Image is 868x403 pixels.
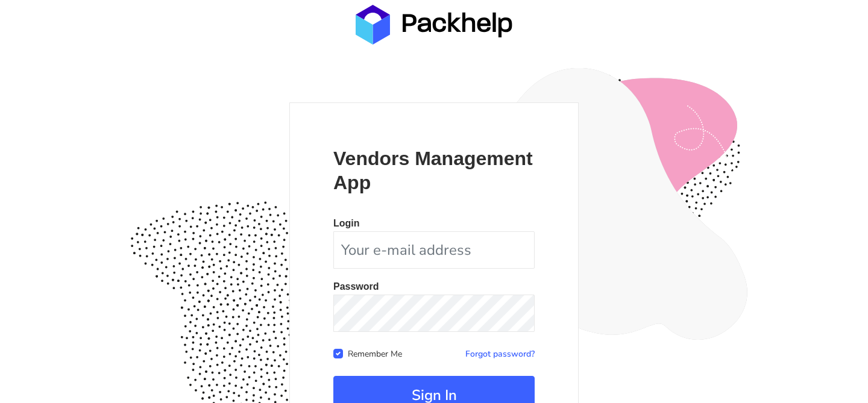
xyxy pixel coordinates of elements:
p: Login [333,219,535,228]
input: Your e-mail address [333,231,535,269]
p: Vendors Management App [333,146,535,195]
a: Forgot password? [465,348,535,360]
p: Password [333,282,535,292]
label: Remember Me [348,346,402,360]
